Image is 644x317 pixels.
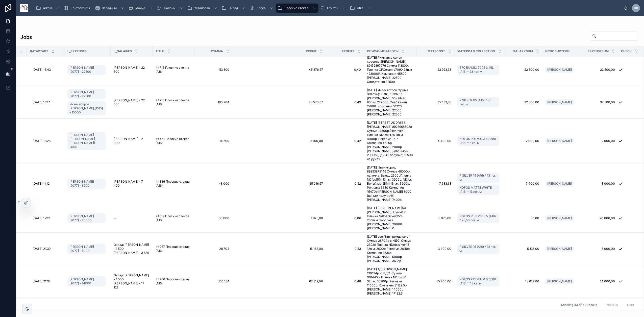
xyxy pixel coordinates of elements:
[284,6,308,10] span: Плоские стекла
[211,49,223,53] span: Сумма
[20,4,28,12] img: App logo
[457,135,501,147] a: NDFOS PREMIUM IR3580 (А16) * 6 кв. м
[197,216,229,220] a: 30 000
[164,6,176,10] span: Салоны
[459,214,497,222] span: NDFOS R SILVER 35 (А16) * 28,50 пог. м
[561,303,597,307] span: Showing 43 of 43 results
[419,139,451,143] span: 4 400,00
[367,206,413,230] a: [DATE] [PERSON_NAME](от [PERSON_NAME]) Сумма 0. Плёнка Ndfos Silver35% 28.5п.м. Зарплата [PERSON_...
[318,4,348,13] a: Отчеты
[329,247,361,251] a: 0,53
[114,66,150,74] span: [PERSON_NAME] - 22 500
[583,279,615,283] span: 14 000,00
[67,64,108,76] a: [PERSON_NAME] [9077] - 22500
[419,279,451,283] a: 35 200,00
[419,247,451,251] a: 3 400,00
[583,247,615,251] span: 5 000,00
[114,273,150,289] a: Оклад: [PERSON_NAME] - 1 500 [PERSON_NAME] - 17 122
[583,100,615,104] a: 37 500,00
[457,244,499,254] a: R SILVER 15 (А16) * 12 пог. м
[69,102,104,114] span: ИнвестСтрой.[PERSON_NAME] [1515] - 15000
[547,182,572,186] span: [PERSON_NAME]
[457,136,499,146] a: NDFOS PREMIUM IR3580 (А16) * 6 кв. м
[507,68,539,72] span: 22 500,00
[367,56,413,84] span: [DATE] Якиманка салон красоты .[PERSON_NAME] 89152897976 Сумма 113800. Пленка CFCeramic7090 23п.м...
[329,139,361,143] a: 0,42
[457,173,499,183] a: R SILVER 15 (А16) * 13 пог. м
[156,180,191,188] a: #4386 Плоские стекла (А16)
[507,100,539,104] span: 22 500,00
[33,216,50,220] span: [DATE] 12:12
[329,182,361,186] span: 0,52
[114,243,150,255] a: Оклад: [PERSON_NAME] - 1 500 [PERSON_NAME] - 3 636
[583,216,615,220] a: 20 000,00
[155,4,186,13] a: Салоны
[306,49,317,53] span: Profit
[419,216,451,220] a: 8 075,00
[156,245,191,253] span: #4267 Плоские стекла (А16)
[156,214,191,222] span: #4319 Плоские стекла (А16)
[621,49,632,53] span: Check
[235,279,323,283] span: 62 312,00
[507,279,539,283] span: 18 622,00
[67,131,108,151] a: [PERSON_NAME] ([PERSON_NAME], [PERSON_NAME]) - 2000
[276,4,318,13] a: Плоские стекла
[67,49,87,53] span: L_Expenses
[507,247,539,251] a: 5 136,00
[459,66,497,74] span: SFCERAMIC 7095 3 MIL (А16) * 23 пог. м
[20,34,32,41] h1: Jobs
[457,65,499,75] a: SFCERAMIC 7095 3 MIL (А16) * 23 пог. м
[69,245,104,253] span: [PERSON_NAME] [9077] - 5000
[367,88,413,116] span: [DATE] Инвестстрой Сумма 160704(с НДС) 133920р [PERSON_NAME] 5% silver 80п.м. 22700р. Снабженец 1...
[235,247,323,251] span: 15 168,00
[507,216,539,220] a: 0,00
[67,213,106,223] a: [PERSON_NAME] [9077] - 20000
[459,186,497,194] span: NDFOS MATTE WHITE (А16) * 13 пог. м
[329,68,361,72] a: 0,40
[367,165,413,202] a: [DATE]. Звенигород 89853873146 Сумма 48000р. наличка. Выезд 2500рПленка NDfos15% 13п.м. 3900р. ND...
[43,6,52,10] span: Admin
[583,182,615,186] a: 8 000,00
[114,180,150,188] a: [PERSON_NAME] - 7 400
[135,6,145,10] span: Мойка
[114,98,150,106] span: [PERSON_NAME] - 22 500
[156,137,191,145] a: #4461 Плоские стекла (А16)
[547,279,572,283] span: [PERSON_NAME]
[197,139,229,143] a: 14 500
[545,278,574,284] a: [PERSON_NAME]
[33,68,51,72] span: [DATE] 16:43
[235,68,323,72] a: 45 876,67
[93,4,127,13] a: Западный
[33,182,61,186] a: [DATE] 11:12
[33,68,61,72] a: [DATE] 16:43
[197,247,229,251] span: 28 704
[583,68,615,72] span: 22 500,00
[457,49,495,53] span: Материал collection
[114,137,150,145] a: [PERSON_NAME] - 2 000
[367,235,413,263] a: [DATE] ооо "Китпромдеталь" Сумма 28704р с НДС. Сумма 23920 Пленка NDfos silver15 12п.м. 3600р.Рек...
[507,139,539,143] span: 2 000,00
[114,49,132,53] span: L_Salaries
[329,216,361,220] a: 0,06
[329,279,361,283] span: 0,48
[329,100,361,104] a: 0,49
[545,67,574,73] a: [PERSON_NAME]
[419,68,451,72] a: 22 923,33
[419,100,451,104] a: 22 133,33
[457,213,499,223] a: NDFOS R SILVER 35 (А16) * 28,50 пог. м
[33,100,61,104] a: [DATE] 13:17
[457,276,499,286] a: NDFOS PREMIUM IR3580 (А16) * 48 кв. м
[545,246,574,252] a: [PERSON_NAME]
[419,182,451,186] a: 7 583,33
[67,179,106,189] a: [PERSON_NAME] [9077] - 8000
[545,245,577,253] a: [PERSON_NAME]
[235,139,323,143] span: 6 100,00
[69,214,104,222] span: [PERSON_NAME] [9077] - 20000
